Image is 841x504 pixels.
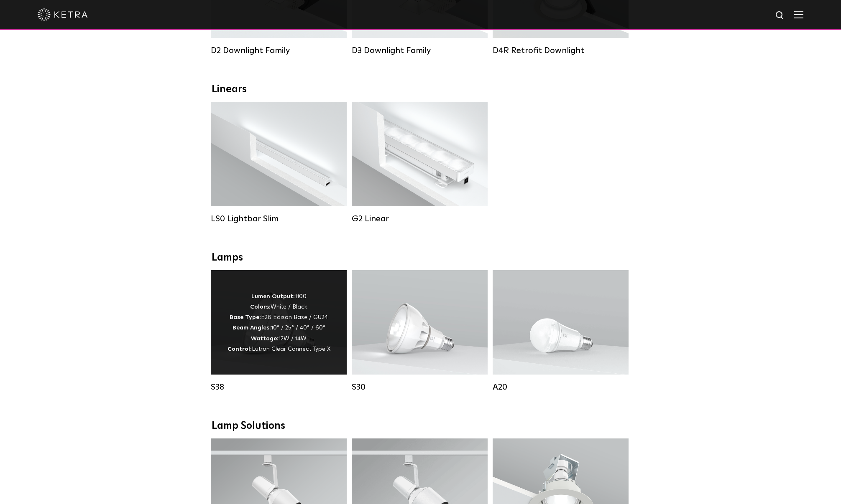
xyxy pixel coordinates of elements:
div: D4R Retrofit Downlight [493,46,629,56]
span: Lutron Clear Connect Type X [252,346,330,352]
div: S38 [211,382,347,392]
div: G2 Linear [352,214,488,224]
img: ketra-logo-2019-white [38,8,88,21]
a: S30 Lumen Output:1100Colors:White / BlackBase Type:E26 Edison Base / GU24Beam Angles:15° / 25° / ... [352,270,488,392]
div: D2 Downlight Family [211,46,347,56]
a: A20 Lumen Output:600 / 800Colors:White / BlackBase Type:E26 Edison Base / GU24Beam Angles:Omni-Di... [493,270,629,392]
div: Linears [212,84,630,96]
strong: Colors: [250,304,271,310]
strong: Lumen Output: [251,294,295,299]
div: D3 Downlight Family [352,46,488,56]
div: S30 [352,382,488,392]
a: S38 Lumen Output:1100Colors:White / BlackBase Type:E26 Edison Base / GU24Beam Angles:10° / 25° / ... [211,270,347,392]
div: A20 [493,382,629,392]
strong: Base Type: [230,314,261,320]
div: Lamps [212,252,630,264]
strong: Control: [228,346,252,352]
img: Hamburger%20Nav.svg [794,10,803,18]
div: LS0 Lightbar Slim [211,214,347,224]
img: search icon [775,10,785,21]
p: 1100 White / Black E26 Edison Base / GU24 10° / 25° / 40° / 60° 12W / 14W [228,291,330,355]
strong: Wattage: [251,336,279,342]
strong: Beam Angles: [233,325,271,331]
a: LS0 Lightbar Slim Lumen Output:200 / 350Colors:White / BlackControl:X96 Controller [211,102,347,224]
a: G2 Linear Lumen Output:400 / 700 / 1000Colors:WhiteBeam Angles:Flood / [GEOGRAPHIC_DATA] / Narrow... [352,102,488,224]
div: Lamp Solutions [212,420,630,432]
